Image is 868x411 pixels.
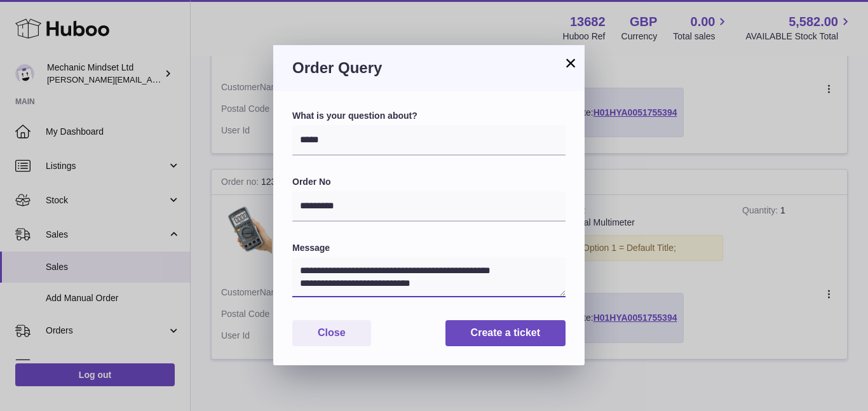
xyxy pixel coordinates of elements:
[292,110,566,122] label: What is your question about?
[563,55,578,71] button: ×
[292,176,566,188] label: Order No
[445,320,566,346] button: Create a ticket
[292,242,566,254] label: Message
[292,320,371,346] button: Close
[292,58,566,78] h3: Order Query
